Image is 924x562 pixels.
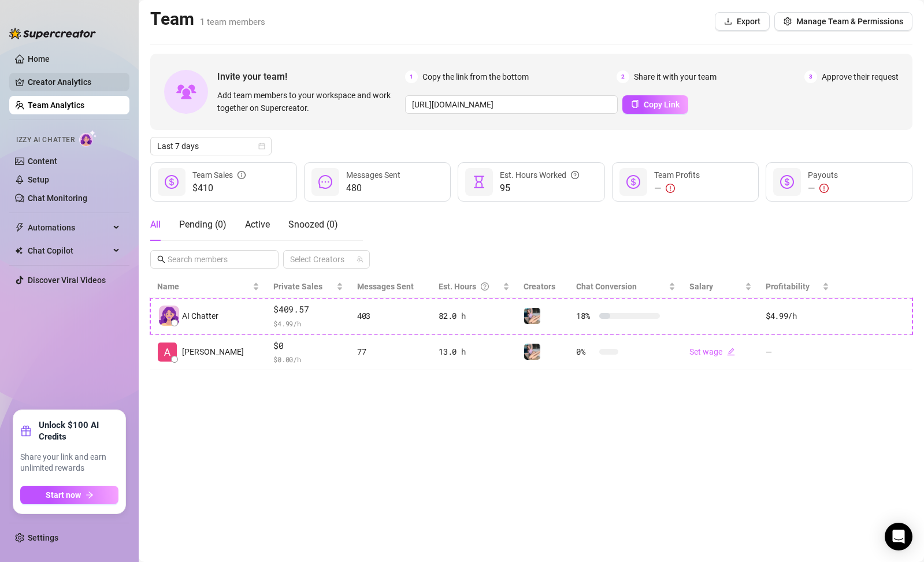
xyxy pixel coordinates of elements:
input: Search members [168,253,262,266]
span: AI Chatter [182,310,218,322]
span: Add team members to your workspace and work together on Supercreator. [217,89,400,114]
button: Copy Link [622,95,688,114]
div: — [808,181,838,195]
img: Autumn [524,344,540,360]
span: Share it with your team [634,70,717,83]
img: Autumn [524,308,540,324]
span: 3 [804,70,817,83]
span: Copy the link from the bottom [422,70,529,83]
span: calendar [258,143,265,150]
span: $410 [192,181,246,195]
span: Start now [46,490,81,500]
a: Set wageedit [689,347,735,356]
div: — [654,181,700,195]
span: exclamation-circle [666,184,675,193]
span: 18 % [576,310,595,322]
span: question-circle [571,169,579,181]
div: Est. Hours [439,280,500,293]
div: 403 [357,310,425,322]
span: team [357,256,363,263]
span: Team Profits [654,170,700,180]
span: Salary [689,282,713,291]
span: $ 4.99 /h [273,318,343,329]
span: exclamation-circle [819,184,829,193]
button: Start nowarrow-right [20,486,118,504]
span: Messages Sent [346,170,400,180]
span: Invite your team! [217,69,405,84]
span: gift [20,425,32,437]
span: $ 0.00 /h [273,353,343,365]
a: Team Analytics [28,101,84,110]
span: thunderbolt [15,223,24,232]
img: AI Chatter [79,130,97,147]
div: 77 [357,345,425,358]
img: Chat Copilot [15,247,23,255]
span: question-circle [481,280,489,293]
span: setting [784,17,792,25]
span: Name [157,280,250,293]
span: 95 [500,181,579,195]
a: Chat Monitoring [28,193,87,203]
span: Chat Conversion [576,282,637,291]
div: $4.99 /h [766,310,829,322]
span: dollar-circle [165,175,179,189]
span: $0 [273,339,343,353]
img: izzy-ai-chatter-avatar-DDCN_rTZ.svg [159,306,179,326]
span: Izzy AI Chatter [16,135,75,146]
span: Automations [28,218,110,237]
button: Export [715,12,770,31]
span: Chat Copilot [28,241,110,260]
th: Creators [517,276,569,298]
span: 0 % [576,345,595,358]
th: Name [150,276,266,298]
span: $409.57 [273,303,343,317]
span: Last 7 days [157,137,265,155]
span: dollar-circle [780,175,794,189]
span: Approve their request [822,70,899,83]
span: edit [727,348,735,356]
img: Autumn Moon [158,343,177,362]
span: message [318,175,332,189]
span: hourglass [472,175,486,189]
span: 480 [346,181,400,195]
span: [PERSON_NAME] [182,345,244,358]
span: Active [245,219,270,230]
a: Content [28,157,57,166]
a: Creator Analytics [28,73,120,91]
span: Payouts [808,170,838,180]
span: 1 [405,70,418,83]
h2: Team [150,8,265,30]
span: search [157,255,165,263]
strong: Unlock $100 AI Credits [39,419,118,442]
td: — [759,334,836,371]
span: Export [737,17,760,26]
span: Share your link and earn unlimited rewards [20,452,118,474]
div: 13.0 h [439,345,510,358]
div: Team Sales [192,169,246,181]
span: Copy Link [644,100,680,109]
span: download [724,17,732,25]
div: 82.0 h [439,310,510,322]
span: 1 team members [200,17,265,27]
span: Manage Team & Permissions [796,17,903,26]
span: copy [631,100,639,108]
span: Private Sales [273,282,322,291]
span: Snoozed ( 0 ) [288,219,338,230]
span: dollar-circle [626,175,640,189]
div: Est. Hours Worked [500,169,579,181]
img: logo-BBDzfeDw.svg [9,28,96,39]
span: 2 [617,70,629,83]
span: arrow-right [86,491,94,499]
button: Manage Team & Permissions [774,12,912,31]
a: Settings [28,533,58,542]
a: Home [28,54,50,64]
a: Setup [28,175,49,184]
span: Messages Sent [357,282,414,291]
a: Discover Viral Videos [28,276,106,285]
div: All [150,218,161,232]
div: Pending ( 0 ) [179,218,227,232]
div: Open Intercom Messenger [885,523,912,550]
span: Profitability [766,282,810,291]
span: info-circle [238,169,246,181]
